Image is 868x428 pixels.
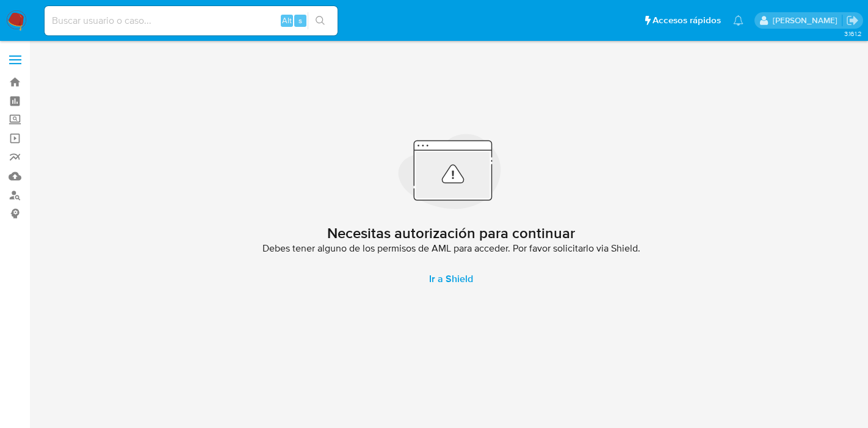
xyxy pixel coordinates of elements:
span: Ir a Shield [429,264,473,294]
button: search-icon [308,12,333,29]
a: Ir a Shield [414,264,488,294]
p: belen.palamara@mercadolibre.com [773,15,842,26]
span: Alt [282,15,292,26]
input: Buscar usuario o caso... [45,13,338,29]
h2: Necesitas autorización para continuar [327,224,575,242]
span: Accesos rápidos [653,14,721,27]
a: Notificaciones [733,15,743,26]
span: Debes tener alguno de los permisos de AML para acceder. Por favor solicitarlo via Shield. [262,242,640,255]
a: Salir [846,14,859,27]
span: s [298,15,302,26]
